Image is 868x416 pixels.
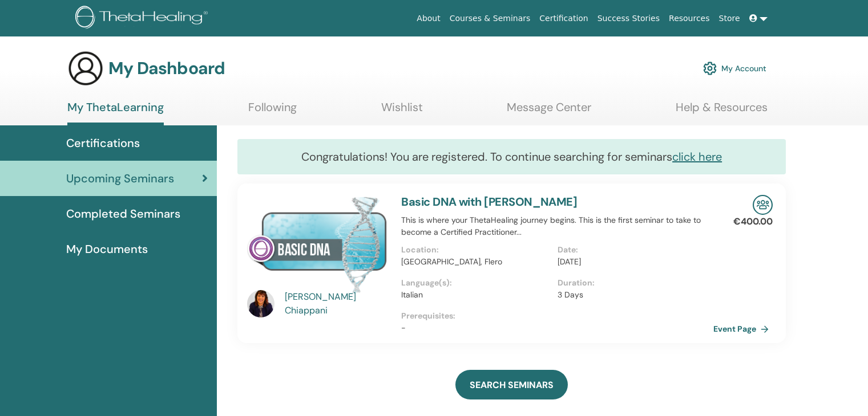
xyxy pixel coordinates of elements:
[67,50,104,87] img: generic-user-icon.jpg
[412,8,445,29] a: About
[558,277,706,289] p: Duration :
[445,8,535,29] a: Courses & Seminars
[753,195,773,215] img: In-Person Seminar
[455,370,568,399] a: SEARCH SEMINARS
[558,289,706,301] p: 3 Days
[672,149,722,164] a: click here
[507,100,591,123] a: Message Center
[401,194,577,209] a: Basic DNA with [PERSON_NAME]
[67,100,164,125] a: My ThetaLearning
[558,256,706,268] p: [DATE]
[66,205,180,222] span: Completed Seminars
[237,139,786,174] div: Congratulations! You are registered. To continue searching for seminars
[401,310,713,322] p: Prerequisites :
[248,100,297,123] a: Following
[703,59,717,78] img: cog.svg
[401,289,550,301] p: Italian
[713,320,773,337] a: Event Page
[703,56,766,81] a: My Account
[401,214,713,238] p: This is where your ThetaHealing journey begins. This is the first seminar to take to become a Cer...
[470,379,554,391] span: SEARCH SEMINARS
[401,322,713,334] p: -
[714,8,745,29] a: Store
[535,8,592,29] a: Certification
[676,100,768,123] a: Help & Resources
[381,100,423,123] a: Wishlist
[401,256,550,268] p: [GEOGRAPHIC_DATA], Flero
[66,240,148,258] span: My Documents
[285,290,390,317] a: [PERSON_NAME] Chiappani
[75,6,212,31] img: logo.png
[247,290,274,317] img: default.jpg
[401,244,550,256] p: Location :
[401,277,550,289] p: Language(s) :
[247,195,387,293] img: Basic DNA
[66,170,174,187] span: Upcoming Seminars
[593,8,664,29] a: Success Stories
[733,215,773,229] p: €400.00
[66,134,140,152] span: Certifications
[664,8,714,29] a: Resources
[108,58,225,79] h3: My Dashboard
[558,244,706,256] p: Date :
